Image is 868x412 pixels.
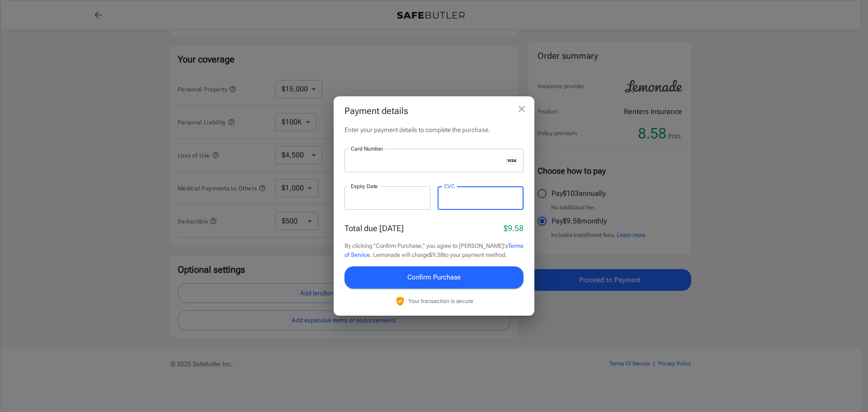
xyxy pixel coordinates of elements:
[444,194,517,203] iframe: Secure CVC input frame
[504,222,524,234] p: $9.58
[408,297,473,305] p: Your transaction is secure
[344,242,523,258] a: Terms of Service
[407,271,461,283] span: Confirm Purchase
[344,125,524,134] p: Enter your payment details to complete the purchase.
[351,182,378,190] label: Expiry Date
[344,242,524,259] p: By clicking "Confirm Purchase," you agree to [PERSON_NAME]'s . Lemonade will charge $9.58 to your...
[344,266,524,288] button: Confirm Purchase
[506,157,517,164] svg: visa
[334,96,534,125] h2: Payment details
[344,222,404,234] p: Total due [DATE]
[513,100,531,118] button: close
[444,182,455,190] label: CVC
[351,194,424,203] iframe: Secure expiration date input frame
[351,145,383,152] label: Card Number
[351,156,503,165] iframe: Secure card number input frame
